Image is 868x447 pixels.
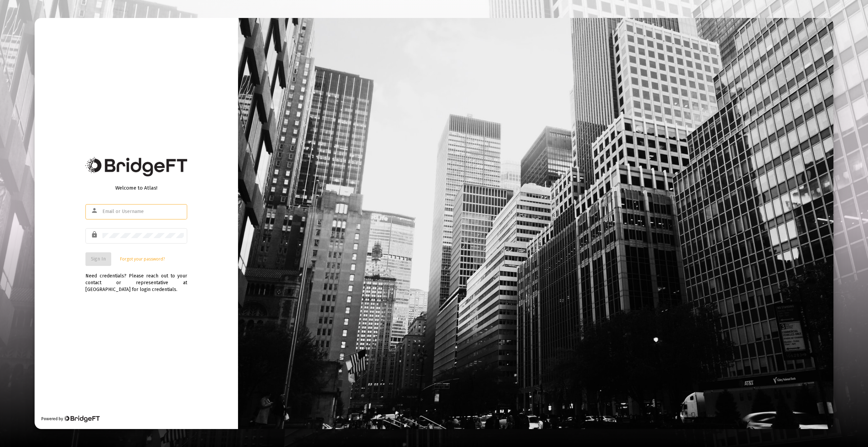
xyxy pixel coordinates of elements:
[85,184,187,191] div: Welcome to Atlas!
[85,157,187,176] img: Bridge Financial Technology Logo
[91,256,106,262] span: Sign In
[91,207,99,215] mat-icon: person
[85,266,187,293] div: Need credentials? Please reach out to your contact or representative at [GEOGRAPHIC_DATA] for log...
[64,415,99,422] img: Bridge Financial Technology Logo
[85,252,111,266] button: Sign In
[102,209,184,214] input: Email or Username
[120,256,165,263] a: Forgot your password?
[41,415,99,422] div: Powered by
[91,231,99,239] mat-icon: lock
